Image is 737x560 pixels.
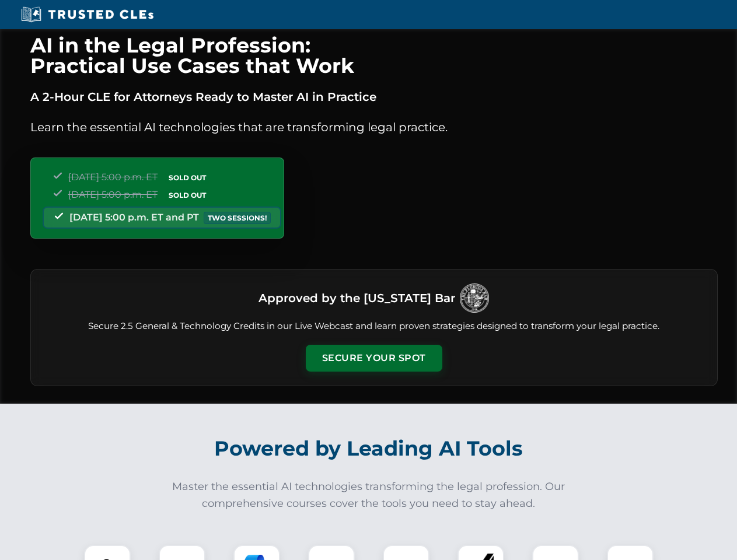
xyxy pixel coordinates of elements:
p: A 2-Hour CLE for Attorneys Ready to Master AI in Practice [30,87,718,106]
h3: Approved by the [US_STATE] Bar [259,288,455,309]
span: SOLD OUT [165,171,210,184]
h1: AI in the Legal Profession: Practical Use Cases that Work [30,35,718,76]
img: Logo [460,283,489,313]
span: [DATE] 5:00 p.m. ET [68,189,158,200]
span: SOLD OUT [165,189,210,201]
p: Master the essential AI technologies transforming the legal profession. Our comprehensive courses... [165,478,573,512]
h2: Powered by Leading AI Tools [46,428,692,469]
span: [DATE] 5:00 p.m. ET [68,171,158,183]
p: Secure 2.5 General & Technology Credits in our Live Webcast and learn proven strategies designed ... [45,320,703,333]
p: Learn the essential AI technologies that are transforming legal practice. [30,118,718,136]
button: Secure Your Spot [306,345,442,372]
img: Trusted CLEs [18,6,157,23]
